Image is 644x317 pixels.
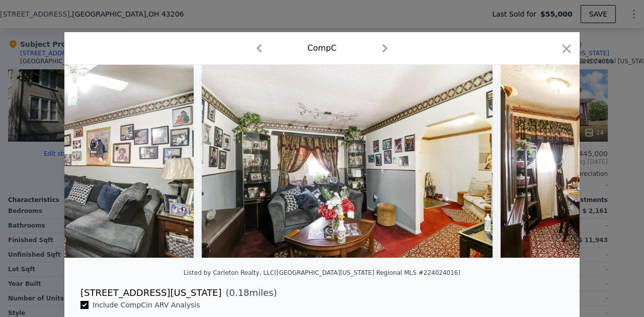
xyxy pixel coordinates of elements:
[89,301,204,309] span: Include Comp C in ARV Analysis
[202,65,493,258] img: Property Img
[229,287,249,298] span: 0.18
[307,42,337,54] div: Comp C
[221,286,277,300] span: ( miles)
[80,286,221,300] div: [STREET_ADDRESS][US_STATE]
[184,269,460,276] div: Listed by Carleton Realty, LLC ([GEOGRAPHIC_DATA][US_STATE] Regional MLS #224024016)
